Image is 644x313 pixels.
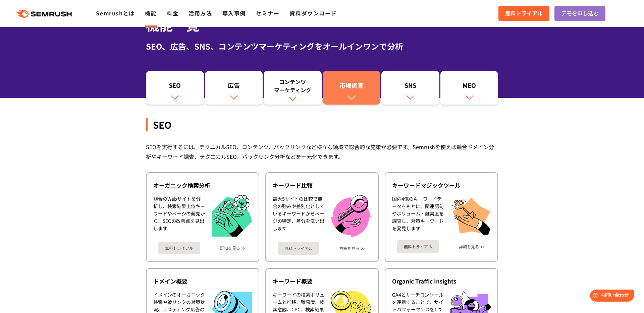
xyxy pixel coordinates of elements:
a: デモを申し込む [554,6,605,21]
div: キーワード概要 [273,277,371,285]
div: オーガニック検索分析 [153,181,252,189]
div: 市場調査 [326,81,377,92]
div: 最大5サイトの比較で競合の強みや差別化としているキーワードからページの特定、差分を洗い出します [273,195,324,237]
a: 市場調査 [323,71,381,105]
div: キーワード比較 [273,181,371,189]
a: コンテンツマーケティング [264,71,322,105]
a: セミナー [256,9,279,17]
a: Semrushとは [96,9,135,17]
div: ドメイン概要 [153,277,252,285]
a: 詳細を見る [459,244,479,249]
iframe: Help widget launcher [584,287,637,306]
a: 無料トライアル [278,242,319,255]
a: 詳細を見る [339,246,360,251]
img: キーワード比較 [331,195,371,237]
a: SNS [381,71,439,105]
a: 資料ダウンロード [289,9,337,17]
a: 活用方法 [189,9,212,17]
a: SEO [146,71,204,105]
div: 広告 [208,81,260,92]
div: SEO [146,118,498,131]
a: 料金 [167,9,178,17]
a: 無料トライアル [498,6,549,21]
div: コンテンツ マーケティング [267,78,318,94]
div: SEO、広告、SNS、コンテンツマーケティングをオールインワンで分析 [146,40,498,52]
a: MEO [440,71,498,105]
span: 無料トライアル [505,9,543,18]
div: SNS [385,81,436,92]
img: キーワードマジックツール [450,195,491,235]
a: 無料トライアル [397,240,439,253]
img: オーガニック検索分析 [212,195,252,237]
a: 無料トライアル [158,242,200,254]
div: MEO [444,81,495,92]
div: キーワードマジックツール [392,181,491,189]
a: 導入事例 [222,9,246,17]
span: デモを申し込む [561,9,599,18]
div: 競合のWebサイトを分析し、検索結果上位キーワードやページの発見から、SEOの改善点を見出します [153,195,205,237]
div: Organic Traffic Insights [392,277,491,285]
div: 国内4億のキーワードデータをもとに、関連語句やボリューム・難易度を調査し、対策キーワードを発見します [392,195,444,235]
a: 広告 [205,71,263,105]
div: SEOを実行するには、テクニカルSEO、コンテンツ、バックリンクなど様々な領域で総合的な施策が必要です。Semrushを使えば競合ドメイン分析やキーワード調査、テクニカルSEO、バックリンク分析... [146,142,498,162]
div: SEO [149,81,201,92]
a: 機能 [145,9,157,17]
a: 詳細を見る [220,246,240,250]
